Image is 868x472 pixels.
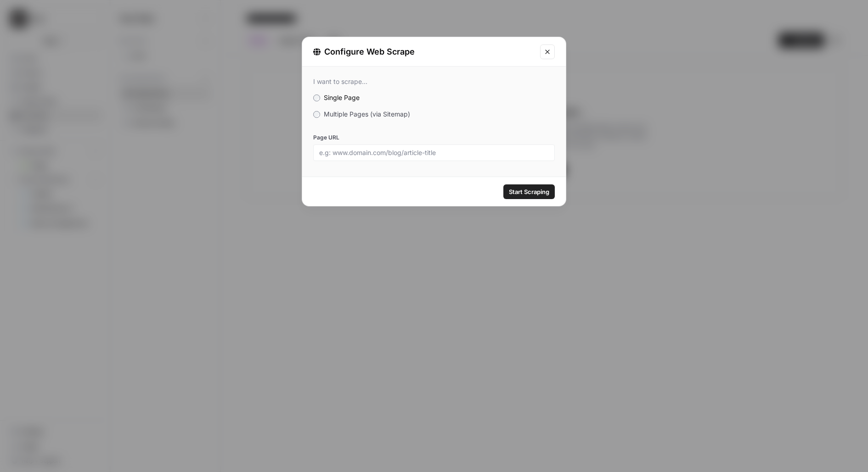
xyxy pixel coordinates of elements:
button: Start Scraping [503,184,555,199]
div: I want to scrape... [313,78,555,86]
input: Multiple Pages (via Sitemap) [313,111,320,118]
label: Page URL [313,133,555,142]
input: e.g: www.domain.com/blog/article-title [319,149,549,157]
input: Single Page [313,94,320,101]
div: Configure Web Scrape [313,45,535,58]
span: Single Page [324,94,360,101]
button: Close modal [540,44,555,59]
span: Start Scraping [509,187,549,196]
span: Multiple Pages (via Sitemap) [324,110,410,118]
